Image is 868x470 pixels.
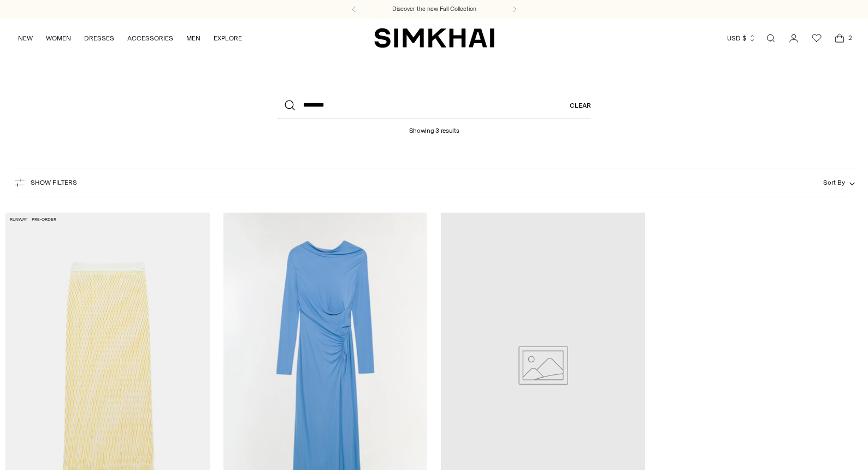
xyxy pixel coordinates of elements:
a: Open search modal [760,27,782,49]
span: Show Filters [31,179,77,186]
a: Wishlist [806,27,828,49]
a: Clear [570,92,591,119]
a: NEW [18,26,33,50]
a: EXPLORE [214,26,242,50]
h1: Showing 3 results [409,119,459,134]
a: SIMKHAI [374,27,494,49]
span: 2 [845,33,855,43]
a: Discover the new Fall Collection [392,5,476,14]
a: Go to the account page [783,27,805,49]
a: MEN [186,26,200,50]
a: DRESSES [84,26,114,50]
button: Search [277,92,303,119]
a: Open cart modal [829,27,851,49]
a: WOMEN [46,26,71,50]
button: USD $ [727,26,756,50]
span: Sort By [823,179,845,186]
button: Show Filters [13,174,77,191]
button: Sort By [823,177,855,189]
a: ACCESSORIES [127,26,173,50]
